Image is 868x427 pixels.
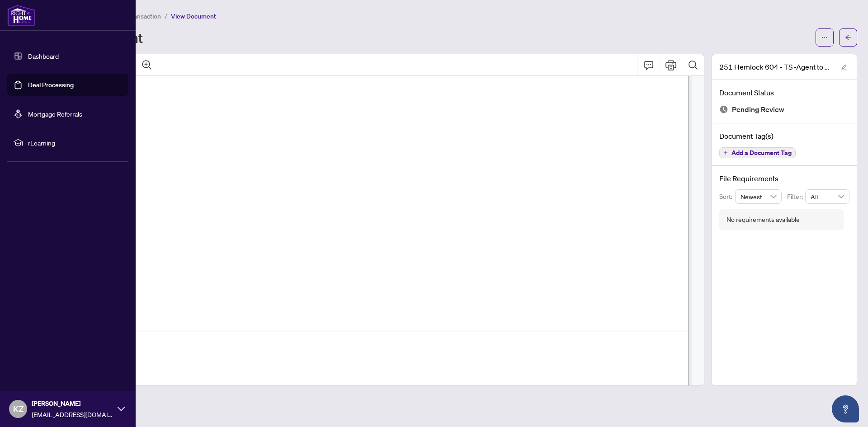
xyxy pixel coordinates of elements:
span: arrow-left [845,34,851,41]
span: [EMAIL_ADDRESS][DOMAIN_NAME] [32,409,113,419]
p: Sort: [719,192,735,202]
span: edit [841,64,847,70]
a: Deal Processing [28,81,74,89]
span: Newest [741,190,777,203]
button: Open asap [832,395,859,422]
h4: Document Status [719,87,849,98]
span: [PERSON_NAME] [32,399,113,408]
span: All [811,190,844,203]
span: rLearning [28,138,122,148]
li: / [165,11,167,21]
h4: Document Tag(s) [719,131,849,141]
span: ellipsis [821,34,828,41]
a: Mortgage Referrals [28,110,82,118]
span: View Transaction [113,12,161,20]
img: logo [7,5,35,26]
button: Add a Document Tag [719,147,796,158]
h4: File Requirements [719,173,849,184]
img: Document Status [719,105,728,114]
span: plus [723,150,728,155]
span: KZ [13,403,24,415]
span: 251 Hemlock 604 - TS -Agent to Review.pdf [719,61,832,72]
span: Add a Document Tag [731,150,792,156]
div: No requirements available [726,215,800,225]
span: Pending Review [732,103,784,116]
p: Filter: [787,192,805,202]
a: Dashboard [28,52,59,60]
span: View Document [171,12,216,20]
